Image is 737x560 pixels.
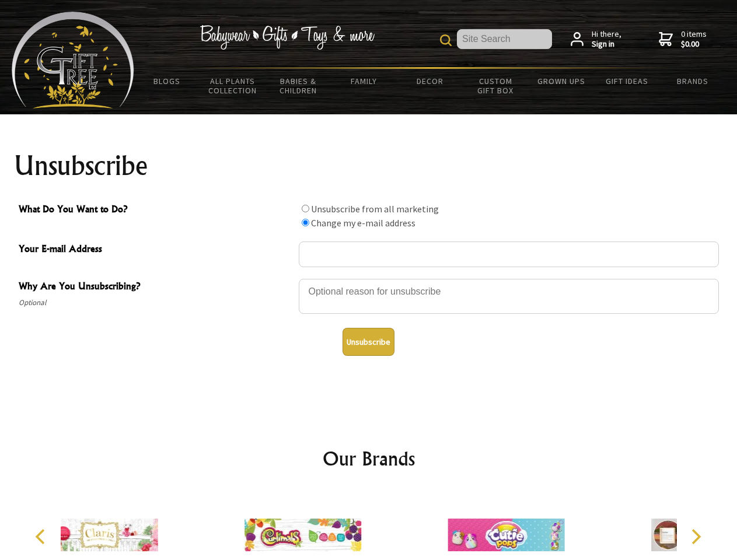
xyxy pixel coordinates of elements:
a: Grown Ups [528,69,594,93]
a: Brands [660,69,726,93]
img: product search [440,34,452,46]
h2: Our Brands [23,444,714,473]
textarea: Why Are You Unsubscribing? [299,279,719,314]
input: What Do You Want to Do? [302,219,309,226]
input: Site Search [457,29,552,49]
a: All Plants Collection [200,69,266,103]
a: Gift Ideas [594,69,660,93]
button: Unsubscribe [343,328,394,356]
a: Custom Gift Box [463,69,529,103]
a: BLOGS [134,69,200,93]
input: Your E-mail Address [299,242,719,267]
strong: Sign in [592,39,621,50]
span: 0 items [681,29,707,50]
img: Babyware - Gifts - Toys and more... [12,12,134,108]
a: Hi there,Sign in [571,29,621,50]
img: Babywear - Gifts - Toys & more [200,25,375,50]
label: Change my e-mail address [311,217,415,229]
span: Why Are You Unsubscribing? [19,279,293,296]
button: Next [683,524,708,549]
span: Hi there, [592,29,621,50]
button: Previous [29,524,55,549]
h1: Unsubscribe [14,152,724,180]
span: What Do You Want to Do? [19,202,293,219]
a: Decor [397,69,463,93]
a: Family [331,69,397,93]
span: Optional [19,296,293,310]
a: Babies & Children [266,69,331,103]
span: Your E-mail Address [19,242,293,258]
input: What Do You Want to Do? [302,205,309,212]
strong: $0.00 [681,39,707,50]
a: 0 items$0.00 [659,29,707,50]
label: Unsubscribe from all marketing [311,203,439,215]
